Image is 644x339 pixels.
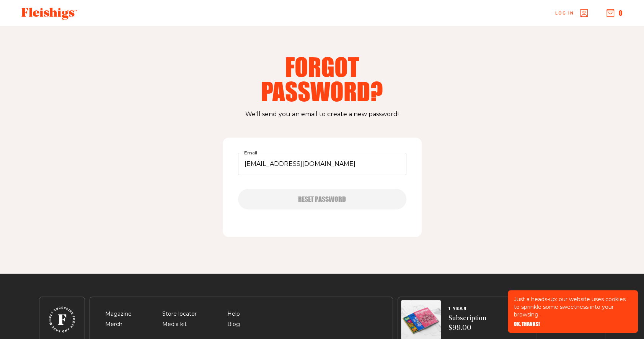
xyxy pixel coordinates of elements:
[162,310,197,319] span: Store locator
[39,109,605,119] p: We'll send you an email to create a new password!
[243,149,259,157] label: Email
[162,310,197,317] a: Store locator
[227,321,240,328] a: Blog
[227,320,240,329] span: Blog
[448,314,486,333] span: Subscription $99.00
[514,321,540,327] button: OK, THANKS!
[448,307,486,311] span: 1 YEAR
[105,320,122,329] span: Merch
[555,9,588,17] a: Log in
[105,310,132,317] a: Magazine
[162,321,187,328] a: Media kit
[105,310,132,319] span: Magazine
[227,310,240,319] span: Help
[514,295,632,318] p: Just a heads-up: our website uses cookies to sprinkle some sweetness into your browsing.
[105,321,122,328] a: Merch
[224,54,420,103] h2: Forgot Password?
[227,310,240,317] a: Help
[238,153,406,175] input: Email
[607,9,623,17] button: 0
[555,10,574,16] span: Log in
[162,320,187,329] span: Media kit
